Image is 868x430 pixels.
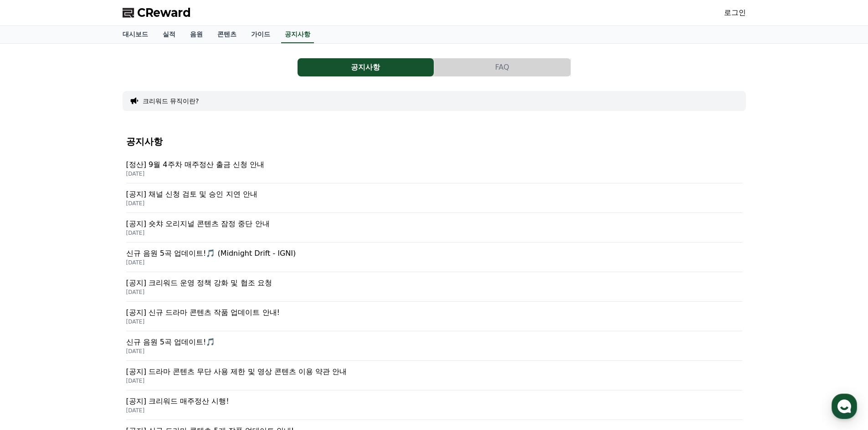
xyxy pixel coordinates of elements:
p: [공지] 드라마 콘텐츠 무단 사용 제한 및 영상 콘텐츠 이용 약관 안내 [126,366,742,377]
p: [DATE] [126,348,742,355]
span: 대화 [83,303,94,310]
a: 신규 음원 5곡 업데이트!🎵 [DATE] [126,331,742,361]
span: 설정 [141,302,152,309]
p: 신규 음원 5곡 업데이트!🎵 [126,337,742,348]
a: 가이드 [244,26,277,43]
a: 로그인 [724,7,746,18]
a: [공지] 채널 신청 검토 및 승인 지연 안내 [DATE] [126,183,742,213]
a: [공지] 드라마 콘텐츠 무단 사용 제한 및 영상 콘텐츠 이용 약관 안내 [DATE] [126,361,742,390]
a: [공지] 신규 드라마 콘텐츠 작품 업데이트 안내! [DATE] [126,302,742,331]
span: CReward [137,5,191,20]
a: 실적 [155,26,183,43]
a: 콘텐츠 [210,26,244,43]
a: 신규 음원 5곡 업데이트!🎵 (Midnight Drift - IGNI) [DATE] [126,243,742,272]
p: [DATE] [126,318,742,325]
h4: 공지사항 [126,137,742,147]
a: 설정 [118,288,175,311]
p: [DATE] [126,288,742,296]
p: [공지] 채널 신청 검토 및 승인 지연 안내 [126,189,742,200]
a: CReward [123,5,191,20]
p: [공지] 크리워드 매주정산 시행! [126,396,742,407]
button: FAQ [434,58,570,76]
button: 공지사항 [298,58,434,76]
span: 홈 [29,302,34,309]
a: 대화 [60,288,118,311]
p: [DATE] [126,200,742,207]
p: [DATE] [126,259,742,266]
a: 대시보드 [115,26,155,43]
p: [공지] 숏챠 오리지널 콘텐츠 잠정 중단 안내 [126,218,742,229]
a: 공지사항 [298,58,434,76]
p: [DATE] [126,170,742,177]
p: [DATE] [126,229,742,237]
a: [공지] 크리워드 매주정산 시행! [DATE] [126,390,742,420]
p: 신규 음원 5곡 업데이트!🎵 (Midnight Drift - IGNI) [126,248,742,259]
a: 공지사항 [281,26,314,43]
a: [공지] 크리워드 운영 정책 강화 및 협조 요청 [DATE] [126,272,742,302]
button: 크리워드 뮤직이란? [143,96,199,106]
a: 음원 [183,26,210,43]
p: [DATE] [126,377,742,384]
a: [정산] 9월 4주차 매주정산 출금 신청 안내 [DATE] [126,154,742,183]
p: [공지] 크리워드 운영 정책 강화 및 협조 요청 [126,278,742,288]
p: [DATE] [126,407,742,414]
a: 홈 [3,288,60,311]
a: FAQ [434,58,571,76]
p: [공지] 신규 드라마 콘텐츠 작품 업데이트 안내! [126,307,742,318]
a: [공지] 숏챠 오리지널 콘텐츠 잠정 중단 안내 [DATE] [126,213,742,243]
p: [정산] 9월 4주차 매주정산 출금 신청 안내 [126,159,742,170]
